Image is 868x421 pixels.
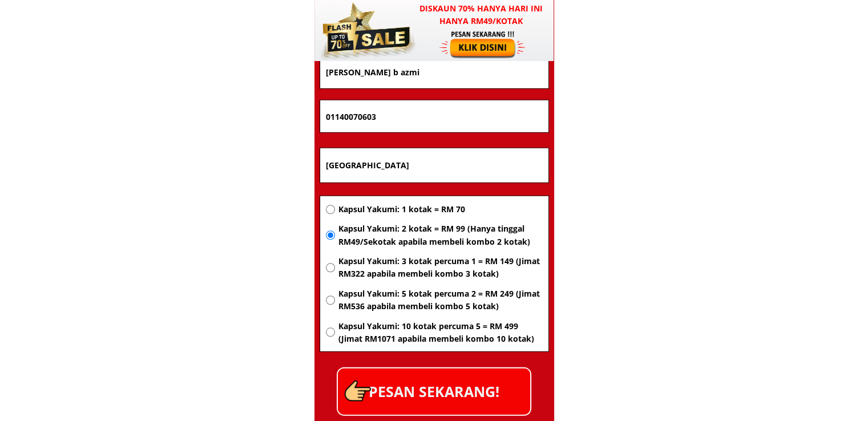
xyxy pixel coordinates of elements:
[338,203,542,216] span: Kapsul Yakumi: 1 kotak = RM 70
[323,56,546,88] input: Nama penuh
[338,222,542,248] span: Kapsul Yakumi: 2 kotak = RM 99 (Hanya tinggal RM49/Sekotak apabila membeli kombo 2 kotak)
[338,369,530,415] p: PESAN SEKARANG!
[338,288,542,313] span: Kapsul Yakumi: 5 kotak percuma 2 = RM 249 (Jimat RM536 apabila membeli kombo 5 kotak)
[338,255,542,281] span: Kapsul Yakumi: 3 kotak percuma 1 = RM 149 (Jimat RM322 apabila membeli kombo 3 kotak)
[323,148,546,183] input: Alamat
[323,100,546,132] input: Nombor Telefon Bimbit
[409,2,554,28] h3: Diskaun 70% hanya hari ini hanya RM49/kotak
[338,320,542,346] span: Kapsul Yakumi: 10 kotak percuma 5 = RM 499 (Jimat RM1071 apabila membeli kombo 10 kotak)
